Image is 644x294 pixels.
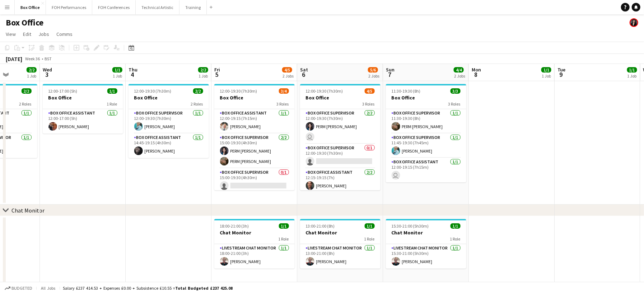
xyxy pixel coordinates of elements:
span: Total Budgeted £237 425.08 [175,285,233,291]
h1: Box Office [6,17,43,28]
button: Box Office [15,0,46,14]
span: Comms [56,31,73,37]
a: View [3,29,19,39]
span: Budgeted [11,286,32,291]
a: Edit [20,29,34,39]
button: FOH Conferences [92,0,136,14]
button: Budgeted [4,284,33,292]
app-user-avatar: Lexi Clare [630,18,638,27]
button: Training [179,0,207,14]
a: Jobs [36,29,52,39]
a: Comms [53,29,75,39]
span: View [6,31,16,37]
button: Technical Artistic [136,0,179,14]
div: Chat Monitor [11,207,45,214]
button: FOH Performances [46,0,92,14]
span: Jobs [38,31,49,37]
span: Edit [23,31,31,37]
span: All jobs [39,285,57,291]
div: Salary £237 414.53 + Expenses £0.00 + Subsistence £10.55 = [63,285,233,291]
div: BST [45,56,52,61]
div: [DATE] [6,55,22,62]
